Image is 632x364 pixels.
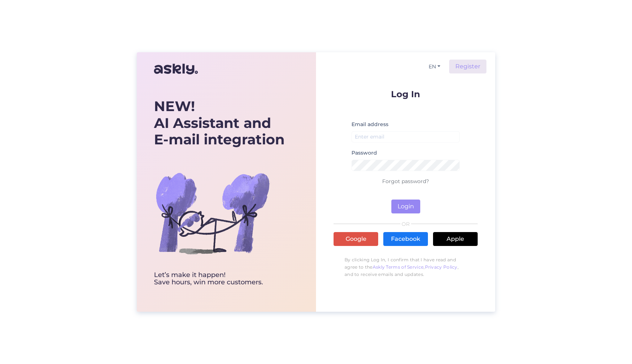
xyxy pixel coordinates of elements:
[373,264,424,270] a: Askly Terms of Service
[391,200,420,213] button: Login
[425,264,458,270] a: Privacy Policy
[334,232,378,246] a: Google
[154,98,195,115] b: NEW!
[382,178,429,185] a: Forgot password?
[154,272,285,286] div: Let’s make it happen! Save hours, win more customers.
[154,155,271,272] img: bg-askly
[433,232,478,246] a: Apple
[351,121,388,128] label: Email address
[154,60,198,78] img: Askly
[400,221,411,227] span: OR
[154,98,285,148] div: AI Assistant and E-mail integration
[334,253,478,282] p: By clicking Log In, I confirm that I have read and agree to the , , and to receive emails and upd...
[383,232,428,246] a: Facebook
[351,149,377,157] label: Password
[351,131,460,143] input: Enter email
[449,60,486,73] a: Register
[426,61,443,72] button: EN
[334,90,478,99] p: Log In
